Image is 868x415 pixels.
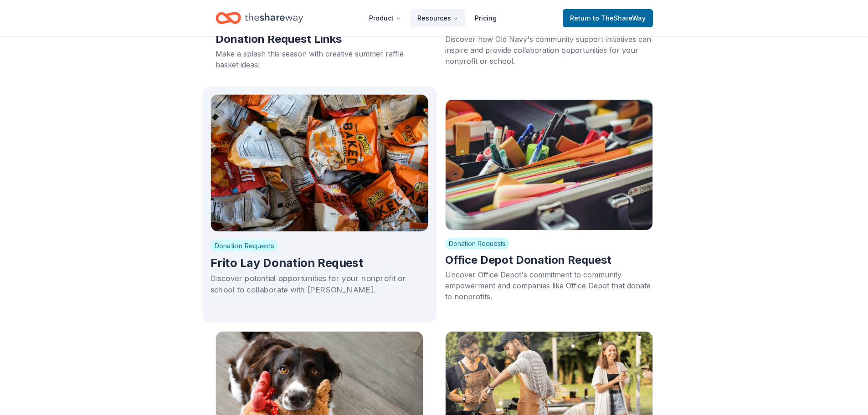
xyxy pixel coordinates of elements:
button: Resources [410,9,466,27]
a: Cover photo for blog postDonation RequestsFrito Lay Donation RequestDiscover potential opportunit... [202,87,436,323]
span: Return [570,13,646,24]
a: Home [216,7,303,29]
a: Cover photo for blog postDonation RequestsOffice Depot Donation RequestUncover Office Depot's com... [438,92,660,317]
span: to TheShareWay [593,14,646,22]
button: Product [362,9,408,27]
span: Donation Requests [445,238,509,249]
span: Donation Requests [210,240,277,251]
h2: Office Depot Donation Request [445,253,653,267]
nav: Main [362,7,504,29]
div: Uncover Office Depot's commitment to community empowerment and companies like Office Depot that d... [445,269,653,302]
img: Cover photo for blog post [445,99,653,231]
div: Discover potential opportunities for your nonprofit or school to collaborate with [PERSON_NAME]. [210,272,428,295]
h2: Frito Lay Donation Request [210,255,428,271]
a: Returnto TheShareWay [563,9,653,27]
div: Discover how Old Navy's community support initiatives can inspire and provide collaboration oppor... [445,34,653,67]
div: Make a splash this season with creative summer raffle basket ideas! [216,48,423,70]
img: Cover photo for blog post [210,94,428,231]
a: Pricing [467,9,504,27]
